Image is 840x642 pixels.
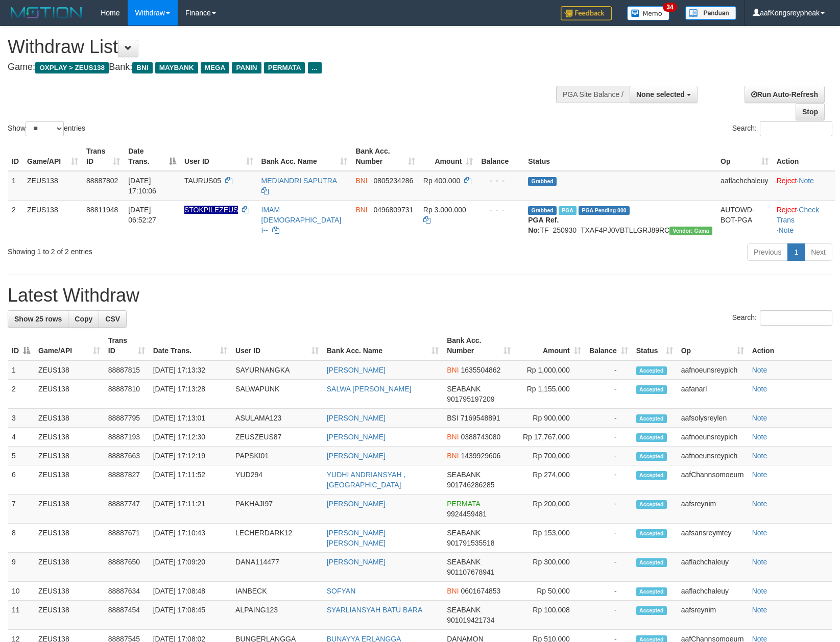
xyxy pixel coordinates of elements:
[8,242,342,257] div: Showing 1 to 2 of 2 entries
[515,495,585,524] td: Rp 200,000
[636,529,667,538] span: Accepted
[787,243,805,261] a: 1
[149,601,231,630] td: [DATE] 17:08:45
[8,428,34,447] td: 4
[461,452,500,460] span: Copy 1439929606 to clipboard
[8,200,23,239] td: 2
[447,500,480,508] span: PERMATA
[515,601,585,630] td: Rp 100,008
[34,447,104,465] td: ZEUS138
[149,553,231,582] td: [DATE] 17:09:20
[8,5,85,20] img: MOTION_logo.png
[447,395,494,403] span: Copy 901795197209 to clipboard
[34,331,104,360] th: Game/API: activate to sort column ascending
[447,471,481,479] span: SEABANK
[760,310,832,326] input: Search:
[752,414,767,422] a: Note
[447,452,459,460] span: BNI
[585,601,632,630] td: -
[447,616,494,624] span: Copy 901019421734 to clipboard
[752,433,767,441] a: Note
[155,62,198,73] span: MAYBANK
[104,582,149,601] td: 88887634
[104,409,149,428] td: 88887795
[515,409,585,428] td: Rp 900,000
[128,177,156,195] span: [DATE] 17:10:06
[8,171,23,201] td: 1
[231,553,323,582] td: DANA114477
[327,452,386,460] a: [PERSON_NAME]
[773,200,835,239] td: · ·
[75,315,92,323] span: Copy
[685,6,736,20] img: panduan.png
[34,601,104,630] td: ZEUS138
[585,447,632,465] td: -
[561,6,612,20] img: Feedback.jpg
[773,171,835,201] td: ·
[745,86,825,103] a: Run Auto-Refresh
[716,171,773,201] td: aaflachchaleuy
[443,331,515,360] th: Bank Acc. Number: activate to sort column ascending
[8,553,34,582] td: 9
[636,558,667,567] span: Accepted
[732,121,832,136] label: Search:
[585,360,632,380] td: -
[481,205,520,215] div: - - -
[447,433,459,441] span: BNI
[636,587,667,596] span: Accepted
[231,360,323,380] td: SAYURNANGKA
[264,62,305,73] span: PERMATA
[104,447,149,465] td: 88887663
[34,582,104,601] td: ZEUS138
[777,206,797,214] a: Reject
[23,171,82,201] td: ZEUS138
[149,409,231,428] td: [DATE] 17:13:01
[34,360,104,380] td: ZEUS138
[231,428,323,447] td: ZEUSZEUS87
[34,380,104,409] td: ZEUS138
[752,587,767,595] a: Note
[8,142,23,171] th: ID
[528,216,559,234] b: PGA Ref. No:
[677,495,748,524] td: aafsreynim
[373,177,413,185] span: Copy 0805234286 to clipboard
[677,331,748,360] th: Op: activate to sort column ascending
[231,524,323,553] td: LECHERDARK12
[149,524,231,553] td: [DATE] 17:10:43
[23,200,82,239] td: ZEUS138
[34,409,104,428] td: ZEUS138
[447,606,481,614] span: SEABANK
[461,414,500,422] span: Copy 7169548891 to clipboard
[559,206,577,215] span: Marked by aafsreyleap
[777,206,819,224] a: Check Trans
[585,331,632,360] th: Balance: activate to sort column ascending
[104,524,149,553] td: 88887671
[663,3,677,12] span: 34
[231,447,323,465] td: PAPSKI01
[231,495,323,524] td: PAKHAJI97
[515,360,585,380] td: Rp 1,000,000
[777,177,797,185] a: Reject
[636,90,685,98] span: None selected
[34,524,104,553] td: ZEUS138
[184,206,238,214] span: Nama rekening ada tanda titik/strip, harap diedit
[327,529,386,547] a: [PERSON_NAME] [PERSON_NAME]
[8,62,550,72] h4: Game: Bank:
[636,500,667,509] span: Accepted
[82,142,124,171] th: Trans ID: activate to sort column ascending
[261,177,337,185] a: MEDIANDRI SAPUTRA
[99,310,127,328] a: CSV
[447,558,481,566] span: SEABANK
[149,331,231,360] th: Date Trans.: activate to sort column ascending
[327,414,386,422] a: [PERSON_NAME]
[355,206,367,214] span: BNI
[447,510,487,518] span: Copy 9924459481 to clipboard
[180,142,257,171] th: User ID: activate to sort column ascending
[8,37,550,57] h1: Withdraw List
[149,495,231,524] td: [DATE] 17:11:21
[752,366,767,374] a: Note
[760,121,832,136] input: Search:
[86,177,118,185] span: 88887802
[201,62,230,73] span: MEGA
[34,495,104,524] td: ZEUS138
